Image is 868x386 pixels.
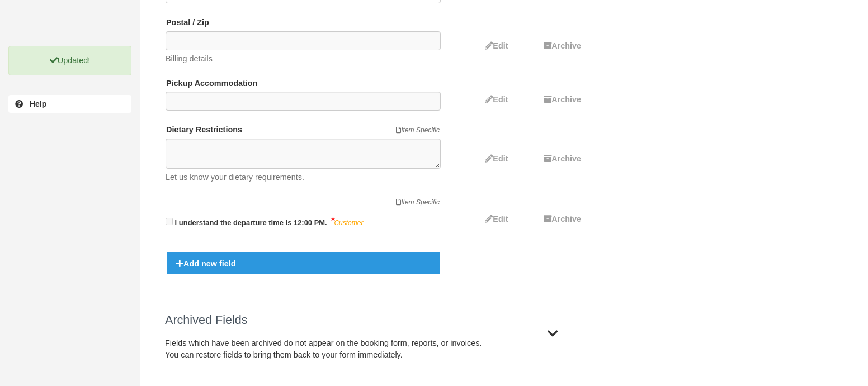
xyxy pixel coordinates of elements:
label: Postal / Zip [166,17,209,28]
p: Billing details [166,53,213,65]
label: Dietary Restrictions [166,124,242,136]
span: Archive [551,41,581,50]
p: Fields which have been archived do not appear on the booking form, reports, or invoices. You can ... [165,337,484,360]
span: Customer [329,219,363,227]
span: Archive [551,95,581,104]
span: Edit [493,215,508,223]
span: Edit [493,41,508,50]
span: Item Specific [395,198,441,206]
a: Help [8,95,131,113]
b: Help [30,99,46,108]
span: Archive [551,215,581,223]
p: Updated! [8,46,131,75]
strong: I understand the departure time is 12:00 PM. [175,218,327,227]
input: I understand the departure time is 12:00 PM. Customer [166,218,173,225]
span: Archive [551,154,581,163]
label: Pickup Accommodation [166,78,257,89]
div: Add new field [167,252,440,274]
span: Edit [493,154,508,163]
span: Item Specific [395,126,441,134]
span: Edit [493,95,508,104]
p: Let us know your dietary requirements. [166,171,304,183]
h1: Archived Fields [165,313,484,327]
